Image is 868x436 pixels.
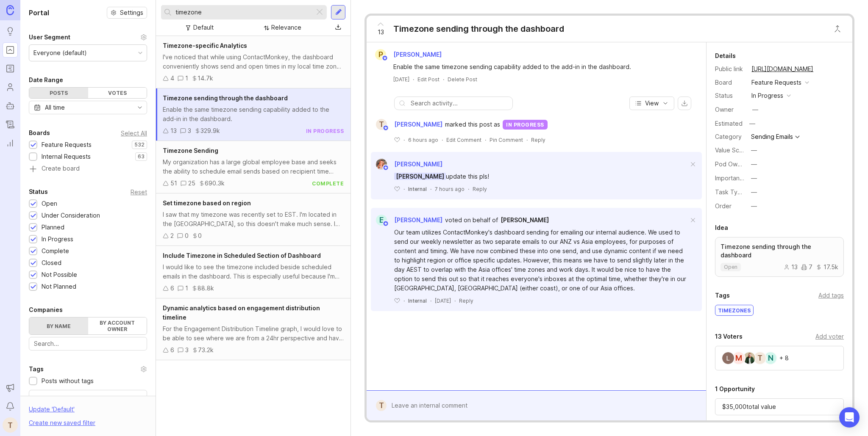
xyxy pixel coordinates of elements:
[715,202,732,210] label: Order
[394,228,688,293] div: Our team utilizes ContactMonkey's dashboard sending for emailing our internal audience. We used t...
[29,8,49,18] h1: Portal
[3,380,18,395] button: Announcements
[29,128,50,138] div: Boards
[839,407,860,428] div: Open Intercom Messenger
[3,417,18,433] button: T
[721,243,838,259] p: Timezone sending through the dashboard
[306,127,344,135] div: in progress
[764,351,777,365] div: N
[198,74,213,83] div: 14.7k
[715,384,755,394] div: 1 Opportunity
[526,136,528,143] div: ·
[33,48,87,58] div: Everyone (default)
[42,376,94,386] div: Posts without tags
[373,159,390,170] img: Bronwen W
[629,97,674,110] button: View
[42,199,57,208] div: Open
[185,74,188,83] div: 1
[751,174,757,183] div: —
[163,157,344,176] div: My organization has a large global employee base and seeks the ability to schedule email sends ba...
[645,99,659,108] span: View
[815,332,844,341] div: Add voter
[170,345,174,355] div: 6
[715,51,736,61] div: Details
[88,88,147,98] div: Votes
[371,119,445,130] a: T[PERSON_NAME]
[42,140,92,149] div: Feature Requests
[715,121,743,127] div: Estimated
[715,78,745,87] div: Board
[753,351,767,365] div: T
[42,152,91,161] div: Internal Requests
[163,147,218,154] span: Timezone Sending
[816,264,838,270] div: 17.5k
[205,179,225,188] div: 690.3k
[42,235,73,244] div: In Progress
[29,305,63,315] div: Companies
[371,215,442,226] a: E[PERSON_NAME]
[715,223,728,233] div: Idea
[715,398,844,415] div: $ 35,000 total value
[3,135,18,151] a: Reporting
[382,55,388,61] img: member badge
[156,246,351,298] a: Include Timezone in Scheduled Section of DashboardI would like to see the timezone included besid...
[430,297,431,304] div: ·
[751,134,793,140] div: Sending Emails
[188,179,195,188] div: 25
[376,400,387,411] div: T
[715,146,748,154] label: Value Scale
[45,103,65,112] div: All time
[3,98,18,113] a: Autopilot
[393,51,442,58] span: [PERSON_NAME]
[170,126,177,135] div: 13
[3,61,18,76] a: Roadmaps
[715,305,753,315] div: timezones
[29,317,88,334] label: By name
[818,291,844,300] div: Add tags
[454,297,456,304] div: ·
[156,298,351,360] a: Dynamic analytics based on engagement distribution timelineFor the Engagement Distribution Timeli...
[715,174,747,182] label: Importance
[163,262,344,281] div: I would like to see the timezone included beside scheduled emails in the dashboard. This is espec...
[170,231,174,240] div: 2
[29,32,70,42] div: User Segment
[442,136,443,143] div: ·
[156,36,351,88] a: Timezone-specific AnalyticsI've noticed that while using ContactMonkey, the dashboard convenientl...
[443,76,444,83] div: ·
[715,331,743,342] div: 13 Voters
[393,23,564,35] div: Timezone sending through the dashboard
[163,210,344,229] div: I saw that my timezone was recently set to EST. I'm located in the [GEOGRAPHIC_DATA], so this doe...
[678,97,691,110] button: export comments
[29,88,88,98] div: Posts
[715,64,745,74] div: Public link
[138,153,145,160] p: 63
[163,252,321,259] span: Include Timezone in Scheduled Section of Dashboard
[88,317,147,334] label: By account owner
[408,185,427,193] div: Internal
[743,352,755,364] img: Dave Purcell
[751,78,801,87] div: Feature Requests
[156,88,351,141] a: Timezone sending through the dashboardEnable the same timezone sending capability added to the ad...
[485,136,486,143] div: ·
[779,355,789,361] div: + 8
[751,201,757,211] div: —
[163,304,320,321] span: Dynamic analytics based on engagement distribution timeline
[445,215,498,225] div: voted on behalf of
[133,104,147,111] svg: toggle icon
[29,166,147,173] a: Create board
[732,351,746,365] div: M
[749,63,816,75] a: [URL][DOMAIN_NAME]
[747,118,758,129] div: —
[448,76,477,83] div: Delete Post
[413,76,414,83] div: ·
[163,324,344,343] div: For the Engagement Distribution Timeline graph, I would love to be able to see where we are from ...
[3,117,18,132] a: Changelog
[715,132,745,141] div: Category
[490,136,523,143] div: Pin Comment
[185,345,189,355] div: 3
[107,7,147,19] button: Settings
[185,284,188,293] div: 1
[394,173,446,180] span: [PERSON_NAME]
